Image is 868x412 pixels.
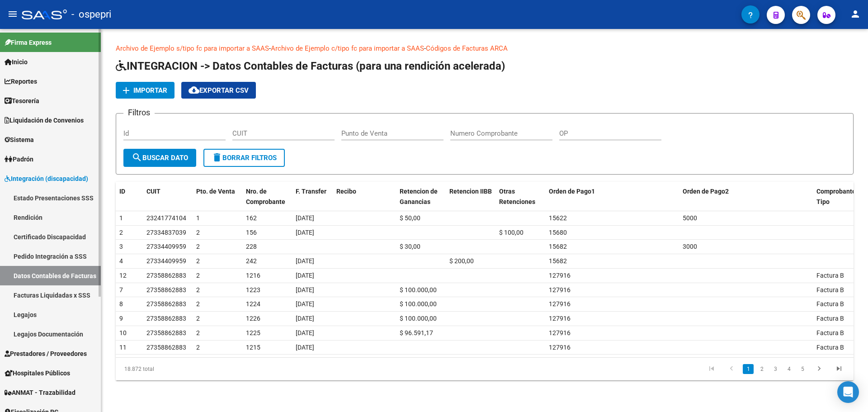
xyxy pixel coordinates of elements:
[499,229,524,236] span: $ 100,00
[5,76,37,86] span: Reportes
[5,388,75,398] span: ANMAT - Trazabilidad
[242,182,292,212] datatable-header-cell: Nro. de Comprobante
[212,152,222,163] mat-icon: delete
[5,96,39,106] span: Tesorería
[683,188,729,195] span: Orden de Pago2
[246,257,257,265] span: 242
[246,188,285,205] span: Nro. de Comprobante
[119,243,123,250] span: 3
[679,182,813,212] datatable-header-cell: Orden de Pago2
[193,182,242,212] datatable-header-cell: Pto. de Venta
[196,300,200,308] span: 2
[146,214,186,222] span: 23241774104
[683,214,697,222] span: 5000
[132,152,142,163] mat-icon: search
[296,188,326,195] span: F. Transfer
[400,315,437,322] span: $ 100.000,00
[116,43,854,53] p: - -
[549,272,571,279] span: 127916
[5,115,84,125] span: Liquidación de Convenios
[549,344,571,351] span: 127916
[816,188,856,205] span: Comprobante Tipo
[755,361,769,377] li: page 2
[146,188,160,195] span: CUIT
[549,243,567,250] span: 15682
[549,229,567,236] span: 15680
[797,364,808,374] a: 5
[549,286,571,294] span: 127916
[71,5,111,24] span: - ospepri
[119,344,127,351] span: 11
[146,315,186,322] span: 27358862883
[545,182,679,212] datatable-header-cell: Orden de Pago1
[146,286,186,294] span: 27358862883
[396,182,446,212] datatable-header-cell: Retencion de Ganancias
[119,272,127,279] span: 12
[816,272,844,279] span: Factura B
[203,149,285,167] button: Borrar Filtros
[196,257,200,265] span: 2
[246,229,257,236] span: 156
[741,361,755,377] li: page 1
[5,368,70,378] span: Hospitales Públicos
[143,182,193,212] datatable-header-cell: CUIT
[271,44,424,52] a: Archivo de Ejemplo c/tipo fc para importar a SAAS
[683,243,697,250] span: 3000
[196,315,200,322] span: 2
[116,82,175,99] button: Importar
[119,229,123,236] span: 2
[196,344,200,351] span: 2
[119,315,123,322] span: 9
[336,188,356,195] span: Recibo
[400,243,420,250] span: $ 30,00
[246,344,260,351] span: 1215
[400,286,437,294] span: $ 100.000,00
[296,315,314,322] span: [DATE]
[400,214,420,222] span: $ 50,00
[783,364,794,374] a: 4
[813,182,854,212] datatable-header-cell: Comprobante Tipo
[119,300,123,308] span: 8
[116,44,269,52] a: Archivo de Ejemplo s/tipo fc para importar a SAAS
[756,364,767,374] a: 2
[816,286,844,294] span: Factura B
[146,272,186,279] span: 27358862883
[123,106,155,119] h3: Filtros
[7,9,18,19] mat-icon: menu
[5,135,34,145] span: Sistema
[246,286,260,294] span: 1223
[703,364,720,374] a: go to first page
[123,149,196,167] button: Buscar Dato
[189,86,249,95] span: Exportar CSV
[246,300,260,308] span: 1224
[499,188,535,205] span: Otras Retenciones
[5,154,33,164] span: Padrón
[549,188,595,195] span: Orden de Pago1
[296,286,314,294] span: [DATE]
[119,257,123,265] span: 4
[296,272,314,279] span: [DATE]
[146,257,186,265] span: 27334409959
[830,364,848,374] a: go to last page
[400,300,437,308] span: $ 100.000,00
[743,364,754,374] a: 1
[246,329,260,336] span: 1225
[146,329,186,336] span: 27358862883
[196,286,200,294] span: 2
[770,364,781,374] a: 3
[121,85,132,96] mat-icon: add
[212,154,277,162] span: Borrar Filtros
[246,315,260,322] span: 1226
[196,329,200,336] span: 2
[132,154,188,162] span: Buscar Dato
[246,243,257,250] span: 228
[181,82,256,99] button: Exportar CSV
[296,329,314,336] span: [DATE]
[146,300,186,308] span: 27358862883
[133,86,167,95] span: Importar
[196,188,235,195] span: Pto. de Venta
[796,361,809,377] li: page 5
[119,329,127,336] span: 10
[119,188,125,195] span: ID
[189,85,199,95] mat-icon: cloud_download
